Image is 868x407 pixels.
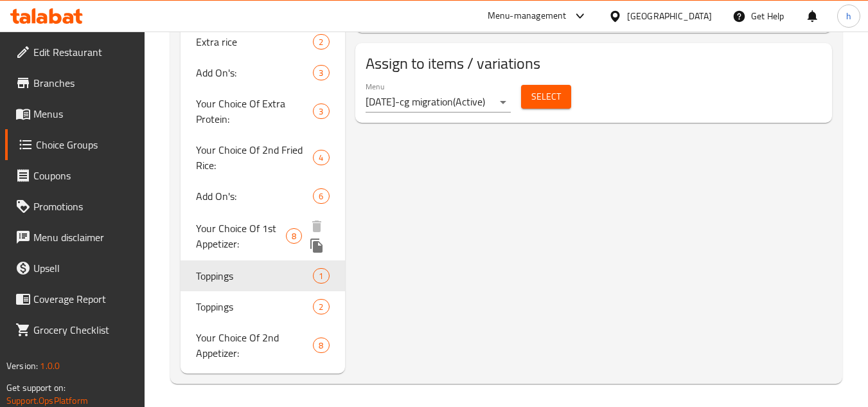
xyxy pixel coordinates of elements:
a: Coupons [5,160,145,191]
a: Upsell [5,253,145,284]
span: Coupons [33,168,135,183]
span: Add On's: [196,65,313,80]
div: Choices [286,228,302,244]
div: Toppings1 [181,260,344,291]
span: Coverage Report [33,291,135,307]
span: 1 [314,270,328,282]
div: Choices [313,34,329,50]
a: Coverage Report [5,284,145,314]
div: [DATE]-cg migration(Active) [366,92,511,113]
span: Choice Groups [36,137,135,152]
span: Your Choice Of 1st Appetizer: [196,221,286,251]
span: 3 [314,67,328,79]
span: 2 [314,36,328,48]
div: Extra rice2 [181,26,344,57]
span: Promotions [33,199,135,214]
a: Branches [5,68,145,98]
span: Add On's: [196,188,313,204]
h2: Assign to items / variations [366,53,822,74]
div: Choices [313,338,329,353]
div: Choices [313,188,329,204]
span: Your Choice Of 2nd Appetizer: [196,330,313,361]
div: Choices [313,65,329,80]
label: Menu [366,82,384,90]
div: Your Choice Of Extra Protein:3 [181,88,344,134]
div: Your Choice Of 2nd Appetizer:8 [181,322,344,368]
div: Add On's:6 [181,181,344,212]
button: Select [521,85,571,109]
span: Toppings [196,299,313,314]
div: Choices [313,104,329,119]
span: 6 [314,190,328,203]
button: delete [307,217,326,236]
div: Toppings2 [181,291,344,322]
a: Edit Restaurant [5,37,145,68]
a: Promotions [5,191,145,222]
div: Choices [313,299,329,314]
span: Menus [33,106,135,122]
span: h [846,9,851,23]
span: Toppings [196,268,313,284]
span: 8 [314,339,328,352]
span: Extra rice [196,34,313,50]
span: Select [531,89,561,105]
span: 8 [287,230,301,242]
div: Choices [313,150,329,165]
div: [GEOGRAPHIC_DATA] [627,9,712,23]
span: Edit Restaurant [33,44,135,60]
span: Your Choice Of 2nd Fried Rice: [196,142,313,173]
span: Grocery Checklist [33,322,135,338]
a: Menus [5,98,145,129]
button: duplicate [307,236,326,255]
span: Upsell [33,260,135,276]
span: Branches [33,75,135,91]
a: Choice Groups [5,129,145,160]
span: 1.0.0 [40,357,60,374]
span: Version: [6,357,38,374]
span: 3 [314,105,328,118]
div: Your Choice Of 1st Appetizer:8deleteduplicate [181,212,344,260]
a: Grocery Checklist [5,314,145,345]
span: 4 [314,152,328,164]
span: 2 [314,301,328,313]
a: Menu disclaimer [5,222,145,253]
div: Add On's:3 [181,57,344,88]
span: Menu disclaimer [33,230,135,245]
span: Get support on: [6,379,66,396]
div: Choices [313,268,329,284]
div: Your Choice Of 2nd Fried Rice:4 [181,134,344,181]
div: Menu-management [488,8,567,24]
span: Your Choice Of Extra Protein: [196,96,313,127]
